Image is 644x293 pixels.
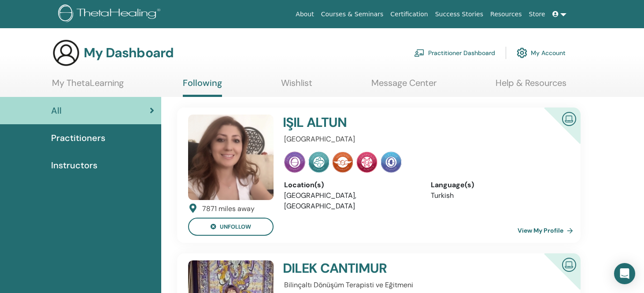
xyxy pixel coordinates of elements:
a: Resources [487,6,526,22]
img: default.jpg [188,115,274,200]
a: Certification [387,6,431,22]
a: Help & Resources [496,78,566,95]
div: Location(s) [284,180,418,190]
a: My Account [517,43,566,63]
p: [GEOGRAPHIC_DATA] [284,134,565,145]
p: Bilinçaltı Dönüşüm Terapisti ve Eğitmeni [284,280,565,290]
a: Message Center [371,78,437,95]
div: Certified Online Instructor [530,108,581,158]
a: About [292,6,317,22]
span: Instructors [51,159,97,172]
a: Store [526,6,549,22]
h3: My Dashboard [84,45,174,61]
img: chalkboard-teacher.svg [414,49,425,57]
a: Wishlist [281,78,312,95]
a: Courses & Seminars [318,6,387,22]
li: Turkish [431,190,564,201]
h4: DILEK CANTIMUR [283,260,517,276]
button: unfollow [188,218,274,236]
img: Certified Online Instructor [559,254,580,274]
h4: IŞIL ALTUN [283,115,517,130]
div: Open Intercom Messenger [614,263,635,284]
a: Following [183,78,222,97]
a: Success Stories [432,6,487,22]
img: logo.png [58,4,163,24]
span: All [51,104,62,117]
li: [GEOGRAPHIC_DATA], [GEOGRAPHIC_DATA] [284,190,418,211]
img: generic-user-icon.jpg [52,39,80,67]
span: Practitioners [51,131,105,145]
img: Certified Online Instructor [559,108,580,128]
div: 7871 miles away [202,204,255,214]
a: View My Profile [518,222,577,239]
img: cog.svg [517,45,527,60]
a: My ThetaLearning [52,78,124,95]
div: Language(s) [431,180,564,190]
a: Practitioner Dashboard [414,43,495,63]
